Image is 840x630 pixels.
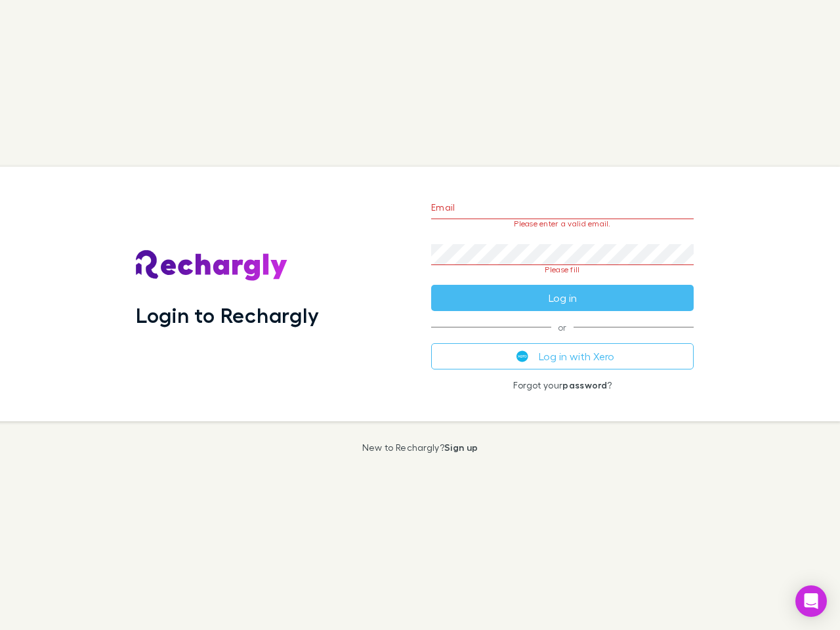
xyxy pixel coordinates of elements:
img: Xero's logo [516,350,528,362]
a: password [562,379,607,390]
p: New to Rechargly? [362,442,478,453]
p: Forgot your ? [431,380,694,390]
span: or [431,327,694,327]
button: Log in [431,285,694,311]
a: Sign up [444,442,478,453]
div: Open Intercom Messenger [795,585,827,617]
img: Rechargly's Logo [136,250,288,282]
p: Please enter a valid email. [431,219,694,228]
button: Log in with Xero [431,343,694,369]
h1: Login to Rechargly [136,303,319,327]
p: Please fill [431,265,694,274]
